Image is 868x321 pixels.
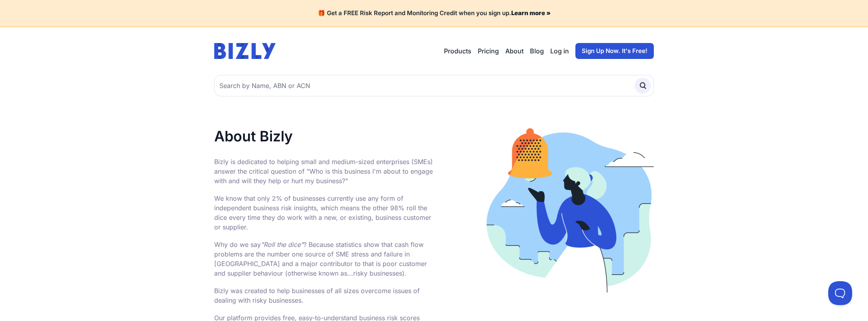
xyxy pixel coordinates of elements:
[828,281,852,305] iframe: Toggle Customer Support
[261,241,303,249] i: "Roll the dice"
[214,240,434,278] p: Why do we say ? Because statistics show that cash flow problems are the number one source of SME ...
[214,194,434,232] p: We know that only 2% of businesses currently use any form of independent business risk insights, ...
[478,46,499,56] a: Pricing
[214,75,654,96] input: Search by Name, ABN or ACN
[444,46,471,56] button: Products
[530,46,544,56] a: Blog
[505,46,524,56] a: About
[10,10,858,17] h4: 🎁 Get a FREE Risk Report and Monitoring Credit when you sign up.
[214,157,434,186] p: Bizly is dedicated to helping small and medium-sized enterprises (SMEs) answer the critical quest...
[575,43,654,59] a: Sign Up Now. It's Free!
[511,9,551,17] a: Learn more »
[214,286,434,305] p: Bizly was created to help businesses of all sizes overcome issues of dealing with risky businesses.
[214,128,434,144] h1: About Bizly
[550,46,569,56] a: Log in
